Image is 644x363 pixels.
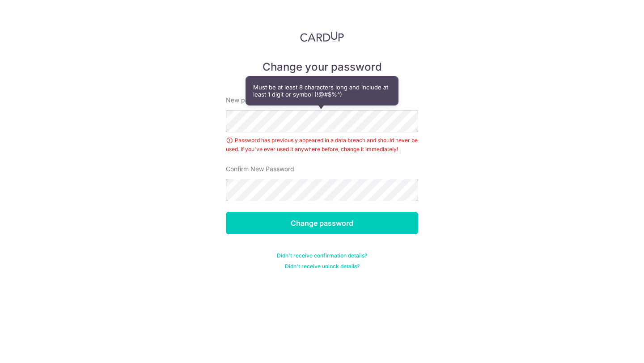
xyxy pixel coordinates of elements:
img: CardUp Logo [300,31,344,42]
div: Password has previously appeared in a data breach and should never be used. If you've ever used i... [226,136,418,154]
a: Didn't receive confirmation details? [277,252,367,259]
input: Change password [226,212,418,234]
label: New password [226,96,270,105]
h5: Change your password [226,60,418,74]
a: Didn't receive unlock details? [285,263,360,270]
div: Must be at least 8 characters long and include at least 1 digit or symbol (!@#$%^) [246,76,398,105]
label: Confirm New Password [226,165,294,173]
